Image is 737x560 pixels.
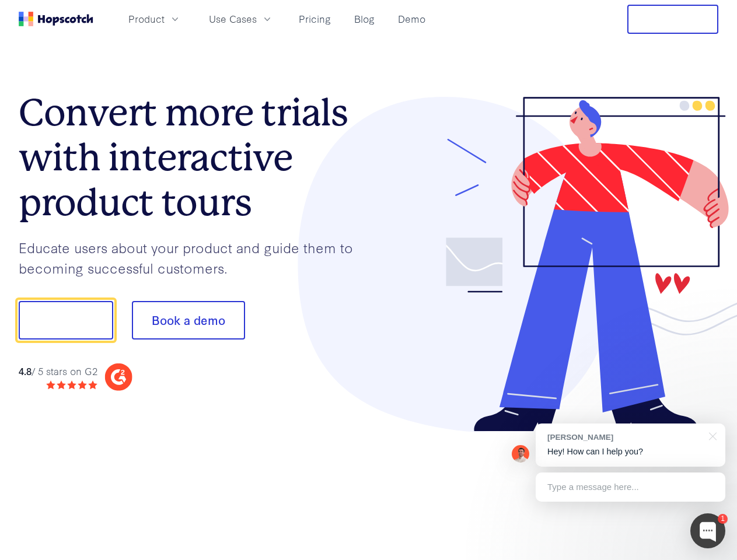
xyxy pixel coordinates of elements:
h1: Convert more trials with interactive product tours [19,90,369,225]
p: Educate users about your product and guide them to becoming successful customers. [19,237,369,278]
strong: 4.8 [19,364,32,377]
div: Type a message here... [536,473,725,502]
p: Hey! How can I help you? [547,446,714,458]
div: [PERSON_NAME] [547,432,702,443]
span: Product [128,12,165,26]
button: Use Cases [202,9,280,29]
button: Book a demo [132,301,245,339]
span: Use Cases [209,12,257,26]
a: Demo [393,9,430,29]
div: 1 [718,514,728,524]
a: Home [19,12,93,26]
button: Product [121,9,188,29]
div: / 5 stars on G2 [19,364,97,379]
a: Blog [350,9,379,29]
a: Pricing [294,9,336,29]
img: Mark Spera [512,445,529,463]
button: Show me! [19,301,113,339]
button: Free Trial [627,5,718,34]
